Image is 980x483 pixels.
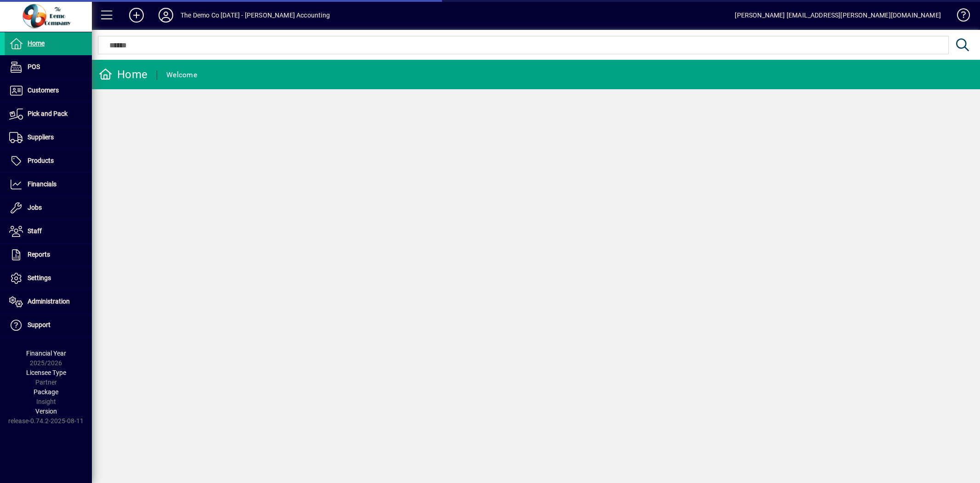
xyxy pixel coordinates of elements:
span: Suppliers [28,133,54,141]
span: Home [28,40,45,47]
div: The Demo Co [DATE] - [PERSON_NAME] Accounting [181,8,330,23]
span: Pick and Pack [28,110,68,117]
span: Jobs [28,204,42,211]
span: Version [35,408,57,415]
span: Administration [28,298,70,305]
a: Suppliers [5,126,92,149]
a: Administration [5,290,92,313]
a: Financials [5,173,92,196]
div: Home [99,67,147,82]
span: Products [28,157,54,164]
span: Staff [28,227,42,235]
span: POS [28,63,40,70]
a: Pick and Pack [5,103,92,126]
a: POS [5,56,92,79]
span: Licensee Type [26,369,66,376]
span: Customers [28,86,59,94]
a: Reports [5,243,92,266]
button: Profile [151,7,181,23]
span: Package [34,388,58,396]
span: Settings [28,274,51,282]
button: Add [122,7,151,23]
div: Welcome [166,68,197,82]
span: Support [28,321,51,328]
a: Customers [5,79,92,102]
a: Settings [5,267,92,290]
a: Staff [5,220,92,243]
a: Jobs [5,196,92,219]
div: [PERSON_NAME] [EMAIL_ADDRESS][PERSON_NAME][DOMAIN_NAME] [735,8,941,23]
span: Financials [28,180,57,188]
a: Knowledge Base [950,2,969,32]
a: Products [5,149,92,172]
span: Reports [28,251,50,258]
a: Support [5,314,92,337]
span: Financial Year [26,350,66,357]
